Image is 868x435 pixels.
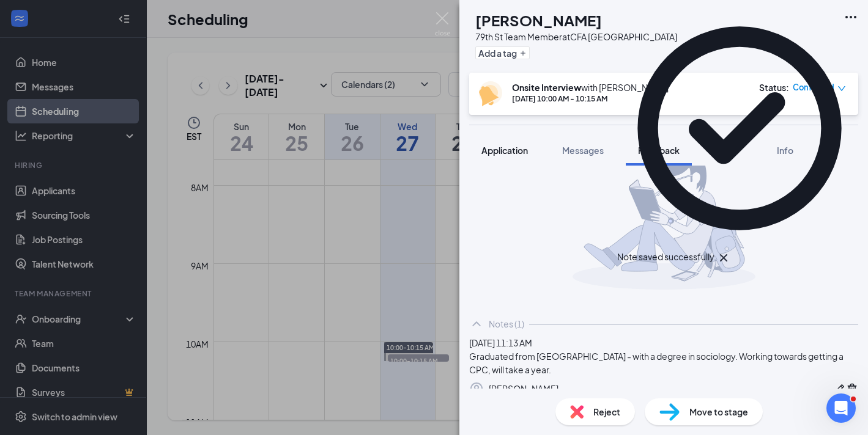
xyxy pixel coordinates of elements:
[512,81,669,93] div: with [PERSON_NAME]
[512,93,669,104] div: [DATE] 10:00 AM - 10:15 AM
[826,393,856,423] iframe: Intercom live chat
[475,46,530,59] button: PlusAdd a tag
[846,381,858,396] button: Trash
[469,337,532,348] span: [DATE] 11:13 AM
[689,405,748,419] span: Move to stage
[469,316,484,331] svg: ChevronUp
[475,10,602,31] h1: [PERSON_NAME]
[716,250,731,265] svg: Cross
[489,318,524,330] div: Notes (1)
[834,382,846,395] svg: Pen
[834,381,846,396] button: Pen
[593,405,620,419] span: Reject
[469,381,484,396] svg: Profile
[846,382,858,395] svg: Trash
[617,250,716,265] div: Note saved successfully.
[573,154,755,290] img: takingNoteManImg
[475,31,677,43] div: 79th St Team Member at CFA [GEOGRAPHIC_DATA]
[489,382,558,395] div: [PERSON_NAME]
[512,82,581,93] b: Onsite Interview
[481,145,528,156] span: Application
[469,349,858,376] div: Graduated from [GEOGRAPHIC_DATA] - with a degree in sociology. Working towards getting a CPC, wil...
[519,49,527,57] svg: Plus
[562,145,604,156] span: Messages
[617,6,862,250] svg: CheckmarkCircle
